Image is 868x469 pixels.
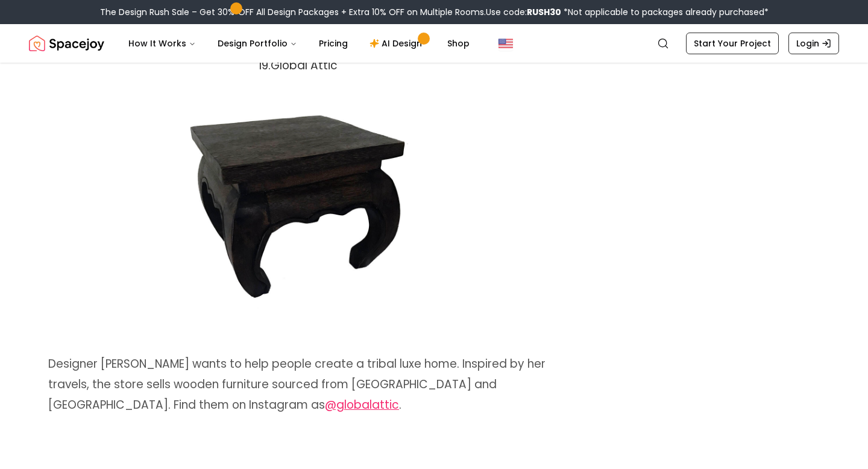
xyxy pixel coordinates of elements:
a: Spacejoy [29,31,104,55]
a: @globalattic [325,397,399,413]
button: Design Portfolio [208,31,307,55]
span: Use code: [486,6,561,18]
b: RUSH30 [527,6,561,18]
img: United States [498,36,513,51]
a: Shop [438,31,479,55]
button: How It Works [119,31,206,55]
nav: Global [29,24,839,63]
a: AI Design [360,31,435,55]
a: Global Attic [271,57,338,74]
img: Spacejoy Logo [29,31,104,55]
span: Designer [PERSON_NAME] wants to help people create a tribal luxe home. Inspired by her travels, t... [48,356,546,412]
span: 19. [258,57,338,74]
a: Pricing [309,31,357,55]
img: Global Attic [158,76,438,341]
div: The Design Rush Sale – Get 30% OFF All Design Packages + Extra 10% OFF on Multiple Rooms. [100,6,769,18]
nav: Main [119,31,479,55]
a: Login [788,33,839,54]
span: *Not applicable to packages already purchased* [561,6,769,18]
a: Start Your Project [686,33,779,54]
